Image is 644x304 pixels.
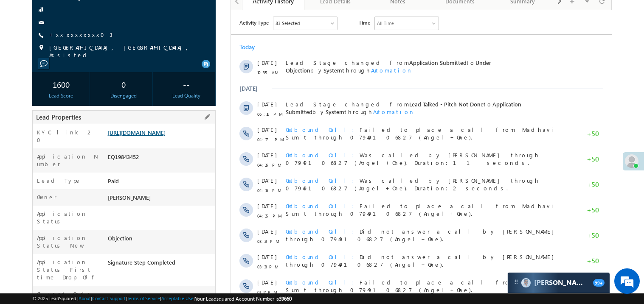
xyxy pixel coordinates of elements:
[26,90,45,98] span: [DATE]
[8,33,36,41] div: Today
[26,278,52,286] span: 01:12 PM
[106,153,215,165] div: EQ19843452
[26,176,52,184] span: 04:16 PM
[55,49,260,64] span: Lead Stage changed from to by through
[55,243,327,258] span: Did not answer a call by [PERSON_NAME] through 07949106827 (Angel+One).
[37,290,92,298] label: Client Code
[95,98,113,105] span: System
[195,296,292,302] span: Your Leadsquared Account Number is
[37,177,81,184] label: Lead Type
[8,6,38,19] span: Activity Type
[55,294,129,301] span: Outbound Call
[178,49,236,56] span: Application Submitted
[356,170,368,181] span: +50
[128,6,139,19] span: Time
[356,196,368,206] span: +50
[55,218,129,225] span: Outbound Call
[55,90,290,105] span: Application Submitted
[55,116,129,123] span: Outbound Call
[93,56,111,64] span: System
[49,31,112,38] a: +xx-xxxxxxxx03
[55,116,325,131] span: Failed to place a call from Madhavi Sumit through 07949106827 (Angel+One).
[55,167,129,174] span: Outbound Call
[42,7,106,20] div: Sales Activity,Email Bounced,Email Link Clicked,Email Marked Spam,Email Opened & 78 more..
[108,194,151,201] span: [PERSON_NAME]
[26,294,45,301] span: [DATE]
[279,296,292,302] span: 39660
[26,126,52,133] span: 04:17 PM
[26,218,45,225] span: [DATE]
[55,192,129,199] span: Outbound Call
[8,75,36,82] div: [DATE]
[37,234,99,249] label: Application Status New
[356,247,368,257] span: +50
[26,141,45,149] span: [DATE]
[356,272,368,282] span: +50
[160,76,213,92] div: --
[45,9,69,17] div: 83 Selected
[507,272,610,293] div: carter-dragCarter[PERSON_NAME]99+
[79,296,91,301] a: About
[356,221,368,231] span: +50
[97,76,150,92] div: 0
[160,92,213,100] div: Lead Quality
[106,234,215,246] div: Objection
[92,296,126,301] a: Contact Support
[108,129,166,136] a: [URL][DOMAIN_NAME]
[356,145,368,155] span: +50
[26,227,52,235] span: 03:14 PM
[26,49,45,56] span: [DATE]
[55,141,129,148] span: Outbound Call
[26,202,52,209] span: 04:15 PM
[26,243,45,251] span: [DATE]
[37,128,99,144] label: KYC link 2_0
[37,193,57,201] label: Owner
[55,90,290,105] span: Lead Stage changed from to by through
[55,141,309,156] span: Was called by [PERSON_NAME] through 07949106827 (Angel+One). Duration:11 seconds.
[356,120,368,130] span: +50
[146,9,163,17] div: All Time
[26,192,45,200] span: [DATE]
[142,98,184,105] span: Automation
[34,76,88,92] div: 1600
[49,44,198,59] span: [GEOGRAPHIC_DATA], [GEOGRAPHIC_DATA], Assisted
[127,296,160,301] a: Terms of Service
[55,167,309,181] span: Was called by [PERSON_NAME] through 07949106827 (Angel+One). Duration:2 seconds.
[26,253,52,260] span: 03:13 PM
[178,90,253,98] span: Lead Talked - Pitch Not Done
[37,210,99,225] label: Application Status
[26,59,52,66] span: 10:35 AM
[161,296,194,301] a: Acceptable Use
[37,258,99,281] label: Application Status First time Drop Off
[593,279,605,287] span: 99+
[55,268,129,276] span: Outbound Call
[55,49,260,64] span: Under Objection
[106,177,215,189] div: Paid
[55,192,325,207] span: Failed to place a call from Madhavi Sumit through 07949106827 (Angel+One).
[34,92,88,100] div: Lead Score
[26,151,52,159] span: 04:16 PM
[26,167,45,174] span: [DATE]
[140,56,182,64] span: Automation
[55,243,129,250] span: Outbound Call
[26,116,45,123] span: [DATE]
[106,258,215,270] div: Signature Step Completed
[55,268,325,283] span: Failed to place a call from Madhavi Sumit through 07949106827 (Angel+One).
[55,218,327,232] span: Did not answer a call by [PERSON_NAME] through 07949106827 (Angel+One).
[26,268,45,276] span: [DATE]
[32,295,292,303] span: © 2025 LeadSquared | | | | |
[36,113,81,121] span: Lead Properties
[37,153,99,168] label: Application Number
[26,100,52,108] span: 06:16 PM
[97,92,150,100] div: Disengaged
